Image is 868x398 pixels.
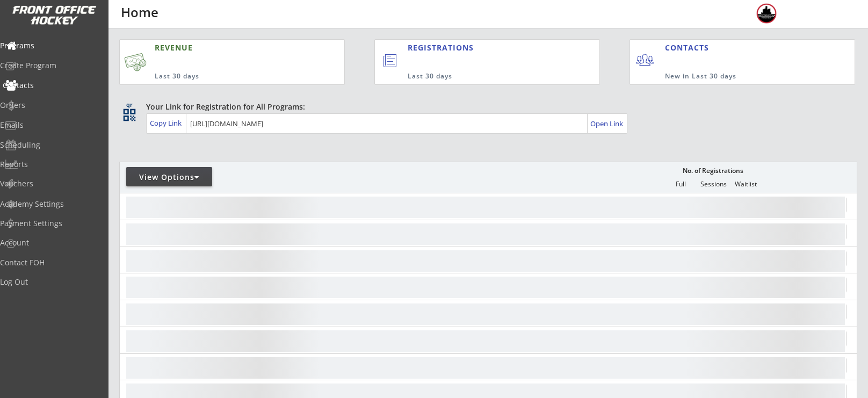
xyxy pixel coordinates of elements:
div: Sessions [697,180,729,188]
div: Last 30 days [155,72,292,81]
div: REVENUE [155,42,292,53]
button: qr_code [121,107,138,123]
div: No. of Registrations [679,167,746,175]
div: View Options [126,172,212,183]
div: REGISTRATIONS [408,42,550,53]
div: Open Link [590,119,624,128]
div: Waitlist [729,180,762,188]
div: Your Link for Registration for All Programs: [146,102,824,112]
div: New in Last 30 days [665,72,805,81]
div: CONTACTS [665,42,714,53]
div: Full [664,180,697,188]
div: qr [122,102,135,108]
div: Last 30 days [408,72,555,81]
a: Open Link [590,116,624,131]
div: Copy Link [150,118,184,128]
div: Contacts [3,82,99,89]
